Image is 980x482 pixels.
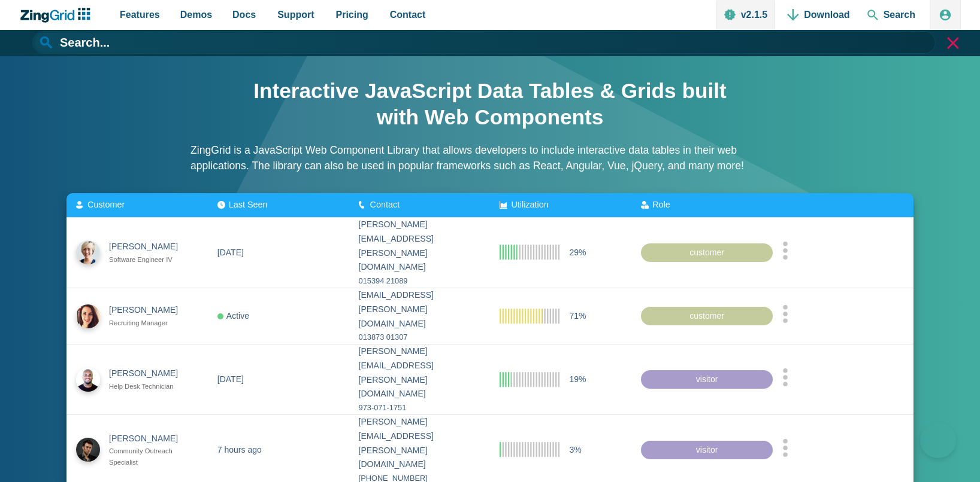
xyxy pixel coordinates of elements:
div: 973-071-1751 [358,401,480,414]
div: Software Engineer IV [109,254,189,266]
h1: Interactive JavaScript Data Tables & Grids built with Web Components [250,78,730,130]
span: Contact [370,200,400,209]
span: Docs [232,7,256,23]
div: [PERSON_NAME][EMAIL_ADDRESS][PERSON_NAME][DOMAIN_NAME] [358,218,480,274]
div: [EMAIL_ADDRESS][PERSON_NAME][DOMAIN_NAME] [358,288,480,331]
input: Search... [32,31,936,54]
span: 3% [569,443,581,457]
span: Support [277,7,314,23]
div: [PERSON_NAME] [109,240,189,254]
div: 7 hours ago [217,443,261,457]
span: Features [120,7,160,23]
div: customer [641,306,773,325]
div: [PERSON_NAME] [109,431,189,446]
div: Community Outreach Specialist [109,446,189,468]
span: 29% [569,245,586,260]
div: [PERSON_NAME] [109,303,189,318]
span: Contact [390,7,426,23]
div: [PERSON_NAME][EMAIL_ADDRESS][PERSON_NAME][DOMAIN_NAME] [358,415,480,472]
div: 013873 01307 [358,331,480,344]
div: Recruiting Manager [109,318,189,329]
div: Help Desk Technician [109,381,189,392]
p: ZingGrid is a JavaScript Web Component Library that allows developers to include interactive data... [190,142,790,174]
span: 19% [569,372,586,386]
span: Role [652,200,670,209]
span: 71% [569,309,586,323]
div: [DATE] [217,372,243,386]
span: Last Seen [228,200,267,209]
span: Customer [87,200,125,209]
div: 015394 21089 [358,274,480,288]
span: Demos [180,7,212,23]
div: [PERSON_NAME] [109,367,189,381]
iframe: Toggle Customer Support [920,422,956,458]
span: Utilization [511,200,548,209]
div: visitor [641,370,773,389]
div: customer [641,243,773,262]
div: [DATE] [217,245,243,260]
span: Pricing [336,7,368,23]
div: visitor [641,440,773,459]
div: Active [217,309,249,323]
div: [PERSON_NAME][EMAIL_ADDRESS][PERSON_NAME][DOMAIN_NAME] [358,344,480,401]
a: ZingChart Logo. Click to return to the homepage [19,8,96,23]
